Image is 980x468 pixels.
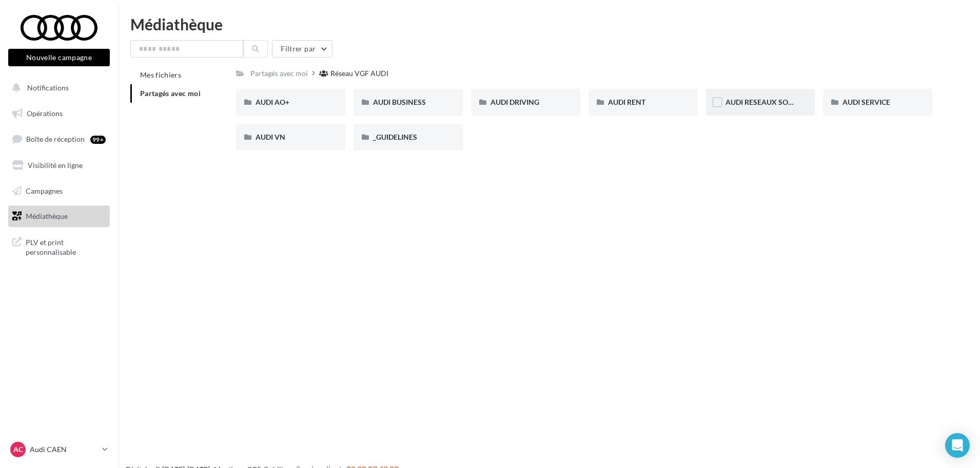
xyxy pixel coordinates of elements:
[272,40,332,58] button: Filtrer par
[6,155,112,176] a: Visibilité en ligne
[140,70,181,79] span: Mes fichiers
[608,98,645,106] span: AUDI RENT
[28,161,83,170] span: Visibilité en ligne
[130,16,968,32] div: Médiathèque
[6,180,112,202] a: Campagnes
[6,128,112,150] a: Boîte de réception99+
[6,205,112,227] a: Médiathèque
[26,235,106,257] span: PLV et print personnalisable
[6,231,112,261] a: PLV et print personnalisable
[26,212,68,220] span: Médiathèque
[8,440,110,459] a: AC Audi CAEN
[250,68,308,79] div: Partagés avec moi
[6,103,112,124] a: Opérations
[491,98,539,106] span: AUDI DRIVING
[373,98,426,106] span: AUDI BUSINESS
[140,89,201,98] span: Partagés avec moi
[26,186,63,195] span: Campagnes
[90,136,106,144] div: 99+
[6,77,108,99] button: Notifications
[8,49,110,66] button: Nouvelle campagne
[256,133,285,141] span: AUDI VN
[842,98,890,106] span: AUDI SERVICE
[945,433,970,458] div: Open Intercom Messenger
[330,68,388,79] div: Réseau VGF AUDI
[26,135,85,143] span: Boîte de réception
[726,98,810,106] span: AUDI RESEAUX SOCIAUX
[30,444,98,455] p: Audi CAEN
[27,109,63,118] span: Opérations
[13,444,23,455] span: AC
[256,98,289,106] span: AUDI AO+
[27,83,69,92] span: Notifications
[373,133,417,141] span: _GUIDELINES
